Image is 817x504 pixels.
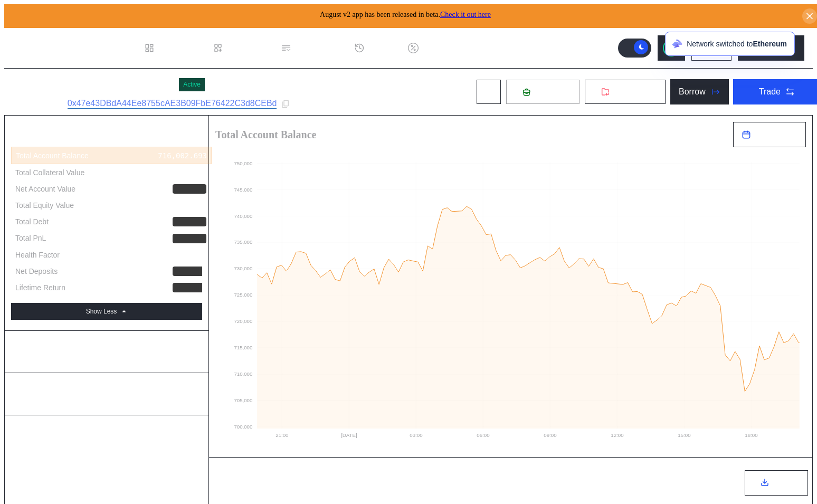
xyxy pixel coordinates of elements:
span: Ethereum [753,40,787,48]
text: 12:00 [611,432,624,438]
div: 1.349 [184,250,206,260]
div: Account Balance [11,341,202,362]
div: History [369,43,395,53]
div: Total PnL [15,233,46,243]
text: 740,000 [234,213,253,219]
text: 725,000 [234,292,253,298]
div: Borrow [679,87,706,97]
div: Total Debt [15,217,49,226]
text: 720,000 [234,318,253,324]
button: Show Less [11,303,202,320]
div: Total Equity Value [15,201,74,210]
div: Subaccount ID: [13,100,63,108]
text: 735,000 [234,239,253,245]
span: Export [773,479,792,487]
text: 09:00 [544,432,557,438]
text: 15:00 [678,432,691,438]
button: Deposit [506,79,580,104]
div: Loans [217,477,246,489]
div: 120,744.072 [157,201,206,210]
text: 710,000 [234,371,253,377]
a: Permissions [274,28,348,68]
div: Show Less [86,308,117,315]
text: 06:00 [477,432,490,438]
span: Last 24 Hours [755,131,797,139]
text: 745,000 [234,187,253,193]
div: 466,752.987 [157,168,206,177]
div: Net Deposits [15,267,58,276]
span: Withdraw [614,87,649,97]
div: 716,002.693 [158,151,207,160]
a: History [348,28,402,68]
div: Network switched to [687,40,788,48]
span: Deposit [535,87,563,97]
text: 03:00 [410,432,423,438]
text: [DATE] [341,432,357,438]
a: Check it out here [440,11,491,18]
button: Borrow [670,79,729,104]
div: Total Account Balance [16,151,89,160]
text: 18:00 [745,432,758,438]
a: Discount Factors [402,28,492,68]
div: Aggregate Debt [11,384,202,404]
div: Lifetime Return [15,283,65,292]
div: Account Summary [11,126,202,147]
a: Loan Book [206,28,274,68]
div: Loan Book [227,43,268,53]
text: 700,000 [234,424,253,430]
div: Health Factor [15,250,60,260]
h2: Total Account Balance [215,129,725,140]
text: 705,000 [234,397,253,403]
span: August v2 app has been released in beta. [320,11,491,18]
text: 730,000 [234,265,253,271]
text: 21:00 [275,432,289,438]
div: Net Account Value [15,184,75,194]
button: Export [745,470,808,496]
text: 750,000 [234,160,253,166]
div: Total Collateral Value [15,168,84,177]
div: Dashboard [159,43,200,53]
div: Active [183,81,201,88]
div: Trade [759,87,781,97]
div: Discount Factors [423,43,486,53]
text: 715,000 [234,345,253,350]
div: Permissions [296,43,341,53]
div: [PERSON_NAME] Loan [13,75,175,94]
button: Last 24 Hours [733,122,806,147]
a: 0x47e43DBdA44Ee8755cAE3B09FbE76422C3d8CEBd [68,99,277,109]
img: svg%3e [672,39,682,49]
button: Withdraw [584,79,666,104]
a: Dashboard [138,28,206,68]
